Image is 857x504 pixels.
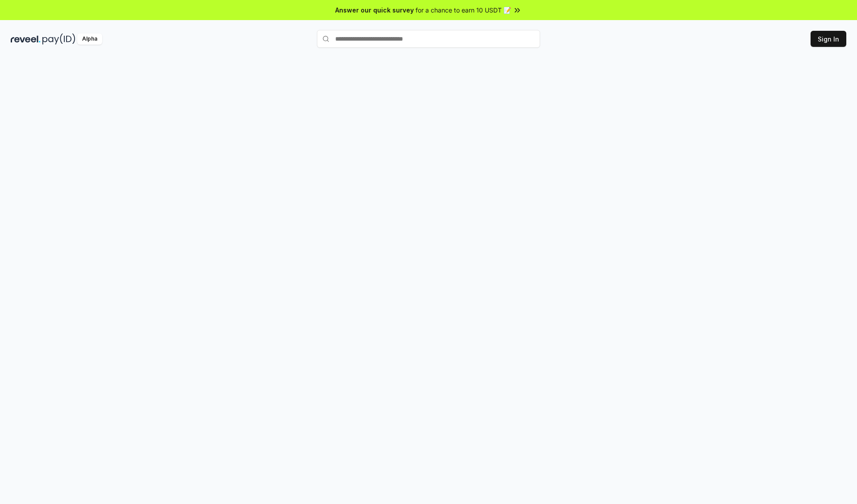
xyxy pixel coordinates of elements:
div: Alpha [77,33,102,45]
span: Answer our quick survey [335,5,414,15]
button: Sign In [811,31,846,47]
img: pay_id [42,33,75,45]
span: for a chance to earn 10 USDT 📝 [416,5,511,15]
img: reveel_dark [11,33,41,45]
